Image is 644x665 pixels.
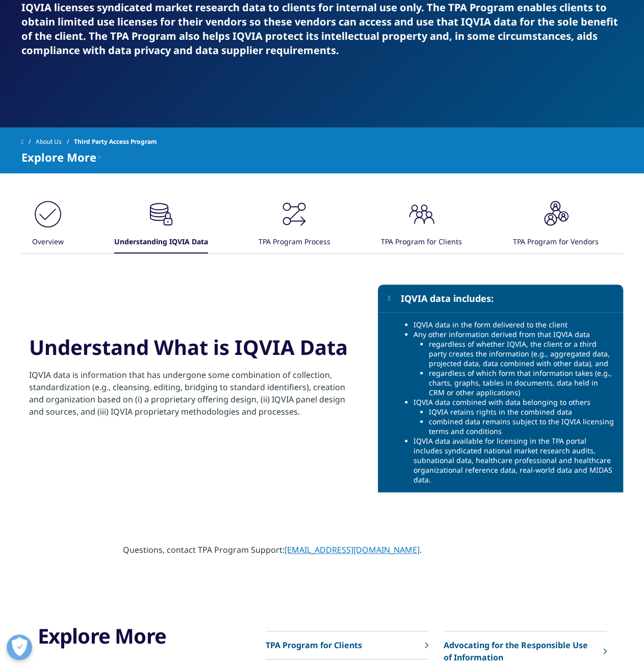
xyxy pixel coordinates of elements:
[429,417,615,436] li: combined data remains subject to the IQVIA licensing terms and conditions
[381,232,462,253] div: TPA Program for Clients
[429,339,615,368] li: regardless of whether IQVIA, the client or a third party creates the information (e.g., aggregate...
[113,199,208,253] button: Understanding IQVIA Data
[400,292,493,304] div: IQVIA data includes:
[414,320,615,329] li: IQVIA data in the form delivered to the client
[74,133,157,151] span: Third Party Access Program
[414,329,615,339] li: Any other information derived from that IQVIA data
[414,436,615,484] li: IQVIA data available for licensing in the TPA portal includes syndicated national market research...
[29,369,355,424] p: IQVIA data is information that has undergone some combination of collection, standardization (e.g...
[378,285,623,312] button: IQVIA data includes:
[29,333,348,369] h2: Understand What is IQVIA Data
[414,397,615,407] li: IQVIA data combined with data belonging to others
[123,544,521,562] p: Questions, contact TPA Program Support: .
[21,151,96,163] span: Explore More
[379,199,462,253] button: TPA Program for Clients
[257,199,330,253] button: TPA Program Process
[429,407,615,417] li: IQVIA retains rights in the combined data
[21,1,623,58] div: IQVIA licenses syndicated market research data to clients for internal use only. The TPA Program ...
[38,623,208,649] h3: Explore More
[259,232,330,253] div: TPA Program Process
[31,199,64,253] button: Overview
[511,199,598,253] button: TPA Program for Vendors
[266,639,362,651] p: TPA Program for Clients
[429,368,615,397] li: regardless of which form that information takes (e.g., charts, graphs, tables in documents, data ...
[32,232,64,253] div: Overview
[444,639,598,663] p: Advocating for the Responsible Use of Information
[266,631,428,659] a: TPA Program for Clients
[512,232,598,253] div: TPA Program for Vendors
[114,232,208,253] div: Understanding IQVIA Data
[7,634,32,660] button: Open Preferences
[285,544,420,555] a: [EMAIL_ADDRESS][DOMAIN_NAME]
[36,133,74,151] a: About Us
